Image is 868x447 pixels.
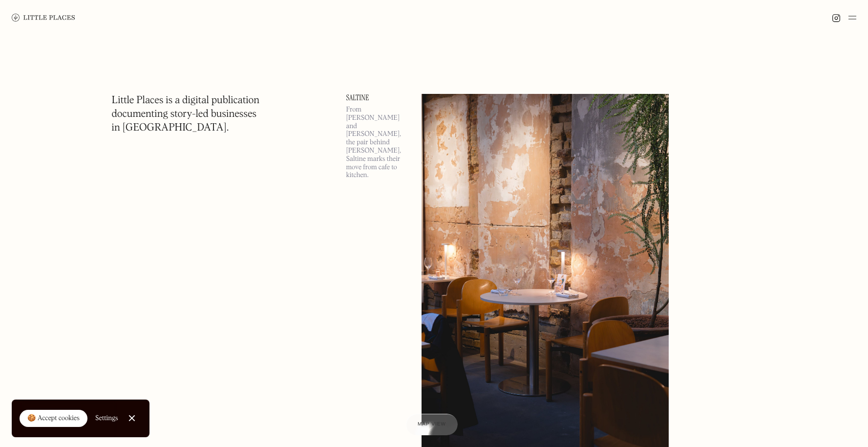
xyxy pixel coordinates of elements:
h1: Little Places is a digital publication documenting story-led businesses in [GEOGRAPHIC_DATA]. [112,94,260,135]
a: Settings [95,407,118,429]
a: Saltine [346,94,410,102]
span: Map view [418,422,446,427]
a: Map view [406,414,458,435]
a: Close Cookie Popup [122,408,142,428]
div: 🍪 Accept cookies [27,414,80,424]
p: From [PERSON_NAME] and [PERSON_NAME], the pair behind [PERSON_NAME], Saltine marks their move fro... [346,106,410,179]
a: 🍪 Accept cookies [20,410,87,427]
div: Close Cookie Popup [131,418,132,419]
div: Settings [95,415,118,422]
